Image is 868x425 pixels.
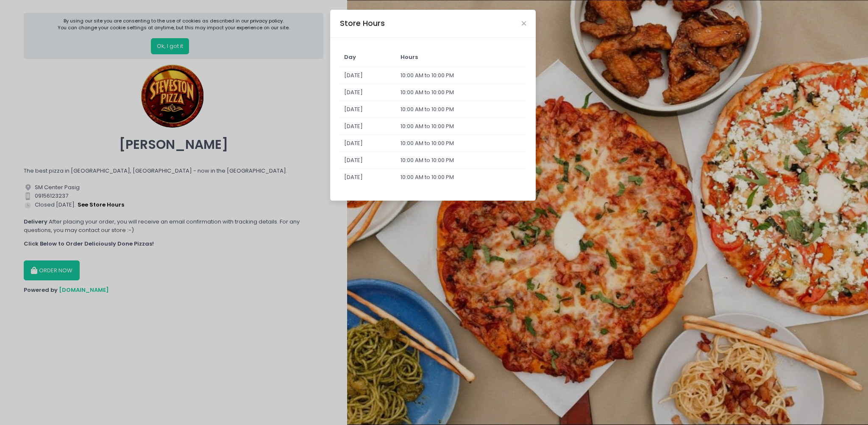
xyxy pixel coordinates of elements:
td: 10:00 AM to 10:00 PM [396,84,526,101]
td: [DATE] [340,67,397,84]
div: Store Hours [340,18,385,29]
td: [DATE] [340,84,397,101]
td: 10:00 AM to 10:00 PM [396,169,526,186]
td: 10:00 AM to 10:00 PM [396,101,526,118]
td: 10:00 AM to 10:00 PM [396,67,526,84]
td: [DATE] [340,135,397,152]
td: Hours [396,48,526,67]
td: [DATE] [340,118,397,135]
td: 10:00 AM to 10:00 PM [396,118,526,135]
td: [DATE] [340,169,397,186]
td: 10:00 AM to 10:00 PM [396,135,526,152]
td: [DATE] [340,101,397,118]
td: [DATE] [340,152,397,169]
td: Day [340,48,397,67]
button: Close [522,21,526,25]
td: 10:00 AM to 10:00 PM [396,152,526,169]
